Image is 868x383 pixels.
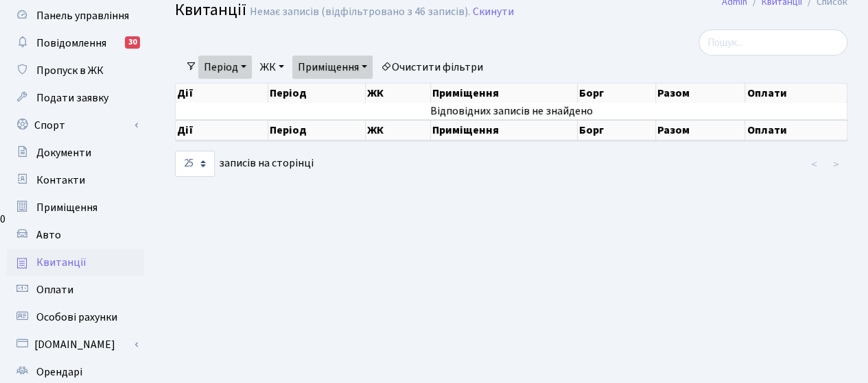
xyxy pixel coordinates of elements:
[36,36,106,51] span: Повідомлення
[7,57,144,84] a: Пропуск в ЖК
[656,120,746,140] th: Разом
[175,151,314,177] label: записів на сторінці
[7,249,144,276] a: Квитанції
[745,120,847,140] th: Оплати
[375,55,489,79] a: Очистити фільтри
[7,139,144,166] a: Документи
[366,84,432,103] th: ЖК
[431,120,577,140] th: Приміщення
[7,304,144,331] a: Особові рахунки
[699,29,847,55] input: Пошук...
[7,276,144,304] a: Оплати
[7,112,144,139] a: Спорт
[578,120,656,140] th: Борг
[7,2,144,29] a: Панель управління
[292,55,373,79] a: Приміщення
[36,145,91,160] span: Документи
[198,55,252,79] a: Період
[473,5,514,18] a: Скинути
[36,63,104,78] span: Пропуск в ЖК
[36,255,86,270] span: Квитанції
[36,310,117,325] span: Особові рахунки
[36,365,82,380] span: Орендарі
[745,84,847,103] th: Оплати
[250,5,470,18] div: Немає записів (відфільтровано з 46 записів).
[268,120,365,140] th: Період
[431,84,577,103] th: Приміщення
[578,84,656,103] th: Борг
[36,282,73,297] span: Оплати
[366,120,432,140] th: ЖК
[255,55,290,79] a: ЖК
[7,331,144,358] a: [DOMAIN_NAME]
[36,227,61,243] span: Авто
[268,84,365,103] th: Період
[7,166,144,194] a: Контакти
[7,194,144,221] a: Приміщення
[7,29,144,57] a: Повідомлення30
[36,8,129,23] span: Панель управління
[7,221,144,249] a: Авто
[7,84,144,112] a: Подати заявку
[176,120,268,140] th: Дії
[36,173,85,188] span: Контакти
[175,151,215,177] select: записів на сторінці
[125,36,140,49] div: 30
[36,90,108,106] span: Подати заявку
[176,84,268,103] th: Дії
[36,200,97,215] span: Приміщення
[656,84,746,103] th: Разом
[176,103,847,119] td: Відповідних записів не знайдено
